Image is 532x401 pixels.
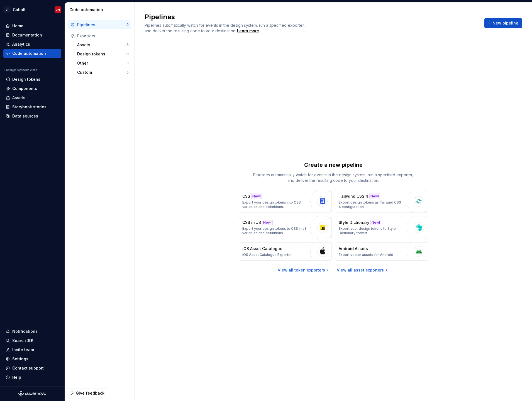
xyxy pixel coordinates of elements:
span: Pipelines automatically watch for events in the design system, run a specified exporter, and deli... [145,23,306,33]
div: Code automation [69,7,132,13]
a: Code automation [3,49,61,58]
div: Design tokens [77,51,126,57]
a: Design tokens [3,75,61,84]
button: Pipelines0 [68,20,131,29]
a: View all asset exporters [337,267,389,273]
a: Data sources [3,112,61,121]
div: Assets [77,42,126,48]
button: Design tokens11 [75,50,131,58]
button: Android AssetsExport vector assets for Android [335,242,428,261]
span: New pipeline [492,20,518,26]
button: Custom0 [75,68,131,77]
p: Export your design tokens to Style Dictionary format. [339,226,404,235]
p: Export design tokens as Tailwind CSS 4 configuration. [339,200,404,209]
div: New! [251,194,262,199]
button: LTCobaltJH [1,4,64,16]
a: View all token exporters [278,267,330,273]
p: CSS in JS [242,220,261,225]
div: Code automation [12,51,46,56]
span: . [236,29,260,33]
p: Tailwind CSS 4 [339,194,368,199]
p: Export your design tokens into CSS variables and definitions. [242,200,308,209]
a: Components [3,84,61,93]
div: LT [4,6,11,13]
div: 0 [126,70,129,75]
button: Assets8 [75,40,131,49]
a: Learn more [237,28,259,34]
div: 8 [126,43,129,47]
a: Settings [3,354,61,363]
div: Other [77,60,126,66]
button: CSS in JSNew!Export your design tokens to CSS in JS variables and definitions. [239,216,332,239]
button: Other3 [75,59,131,68]
button: Notifications [3,327,61,336]
div: Design tokens [12,77,40,82]
button: CSSNew!Export your design tokens into CSS variables and definitions. [239,190,332,213]
span: Give feedback [76,390,104,396]
p: Export your design tokens to CSS in JS variables and definitions. [242,226,308,235]
div: Invite team [12,347,34,353]
div: Custom [77,70,126,75]
button: iOS Asset CatalogueiOS Asset Catalogue Exporter [239,242,332,261]
a: Assets [3,93,61,102]
p: Create a new pipeline [304,161,363,169]
h2: Pipelines [145,13,478,21]
a: Analytics [3,40,61,49]
div: Components [12,86,37,91]
button: Style DictionaryNew!Export your design tokens to Style Dictionary format. [335,216,428,239]
p: iOS Asset Catalogue [242,246,282,251]
div: Exporters [77,33,129,39]
div: Design system data [4,68,37,72]
div: 11 [126,52,129,56]
p: iOS Asset Catalogue Exporter [242,253,292,257]
p: CSS [242,194,250,199]
div: Data sources [12,113,38,119]
p: Pipelines automatically watch for events in the design system, run a specified exporter, and deli... [250,172,417,183]
div: New! [370,220,381,225]
div: Home [12,23,23,29]
div: 3 [126,61,129,65]
div: Notifications [12,329,38,334]
button: Help [3,373,61,382]
div: New! [369,194,380,199]
div: 0 [126,23,129,27]
div: Pipelines [77,22,126,28]
p: Export vector assets for Android [339,253,393,257]
button: New pipeline [484,18,522,28]
div: Analytics [12,41,30,47]
a: Documentation [3,31,61,40]
p: Android Assets [339,246,368,251]
div: Contact support [12,365,44,371]
svg: Supernova Logo [18,391,46,397]
a: Invite team [3,345,61,354]
a: Storybook stories [3,102,61,111]
div: Assets [12,95,25,101]
div: Settings [12,356,28,362]
div: Documentation [12,32,42,38]
a: Home [3,21,61,30]
p: Style Dictionary [339,220,369,225]
button: Contact support [3,364,61,373]
button: Tailwind CSS 4New!Export design tokens as Tailwind CSS 4 configuration. [335,190,428,213]
button: Search ⌘K [3,336,61,345]
button: Give feedback [68,388,108,398]
div: New! [262,220,273,225]
div: Storybook stories [12,104,47,110]
div: Search ⌘K [12,338,33,343]
div: Cobalt [13,7,26,13]
div: Help [12,375,21,380]
div: JH [56,8,60,12]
